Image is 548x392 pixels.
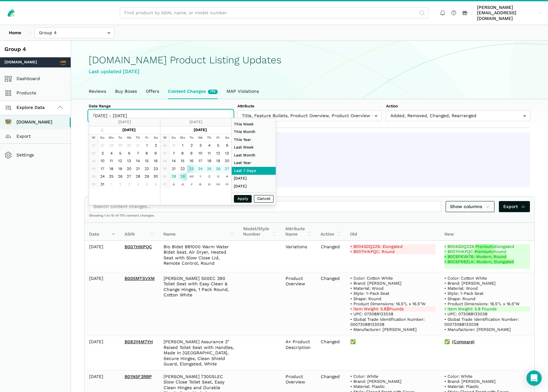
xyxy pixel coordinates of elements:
th: We [125,134,133,142]
a: [PERSON_NAME][EMAIL_ADDRESS][DOMAIN_NAME] [475,3,544,22]
td: 15 [178,157,187,165]
span: • Material: Plastic [444,384,479,389]
td: 28 [107,142,116,150]
span: • Product Dimensions: 16.5"L x 16.5"W [444,301,520,306]
td: Changed [316,241,346,272]
del: • Item Weight: 5.8 Pounds [350,307,436,312]
td: 2 [205,173,214,181]
th: Action: activate to sort column ascending [316,223,345,241]
th: Fr [214,134,222,142]
a: B01N5F3RBP [125,374,152,379]
li: Product Overview - Glance Icons [98,162,526,168]
li: Last Month [232,151,276,159]
td: 27 [98,142,107,150]
span: • Style: 1-Pack Seat [350,291,389,296]
a: B007HIKPQC [125,244,152,249]
td: 37 [160,149,169,157]
a: MAP Violations [222,84,263,99]
a: Home [4,27,26,38]
td: 9 [205,180,214,188]
td: 16 [151,157,160,165]
span: • Style: 1-Pack Seat [444,291,483,296]
span: • Brand: [PERSON_NAME] [444,281,496,286]
td: 29 [178,173,187,181]
label: Action [386,104,530,109]
td: 1 [178,142,187,150]
td: 2 [151,142,160,150]
span: New content changes in the last week [208,90,218,94]
span: • Material: Wood [350,286,384,291]
span: • Global Trade Identification Number: 00073088133038 [444,317,520,327]
td: 6 [125,149,133,157]
td: 21 [133,165,142,173]
th: Sa [151,134,160,142]
td: 24 [98,173,107,181]
li: Feature Bullets [98,149,526,155]
td: 3 [98,149,107,157]
span: • Color: Cotton White [444,276,487,281]
span: • Shape: Round [444,296,475,301]
td: 15 [142,157,151,165]
th: Fr [142,134,151,142]
td: 19 [116,165,125,173]
p: Tracking changes for: [93,136,526,141]
td: Product Overview [281,272,316,336]
th: Old [345,223,440,241]
span: Show columns [450,203,490,210]
a: Content Changes170 [164,84,222,99]
td: 30 [151,173,160,181]
td: 16 [187,157,196,165]
th: Name: activate to sort column ascending [159,223,239,241]
li: This Year [232,136,276,144]
th: [DATE] [107,126,151,134]
span: • Shape: Round [350,296,381,301]
td: [DATE] [85,272,120,336]
td: 8 [178,149,187,157]
td: 36 [89,180,98,188]
a: Show columns [446,201,494,212]
span: • UPC: 073088133038 [444,312,487,316]
td: 31 [98,180,107,188]
td: 33 [89,157,98,165]
td: 32 [89,149,98,157]
a: B083Y4M7YH [125,339,153,344]
li: [DATE] [232,182,276,190]
input: Group 4 [35,27,114,38]
span: • Product Dimensions: 16.5"L x 16.5"W [350,301,426,306]
span: • Manufacturer: [PERSON_NAME] [444,327,511,332]
td: 31 [169,142,178,150]
td: 8 [142,149,151,157]
td: 22 [178,165,187,173]
th: Mo [178,134,187,142]
span: Export [503,203,526,210]
td: 31 [133,142,142,150]
td: 3 [196,142,205,150]
ins: • B004GDQZZ6: Elongated [444,244,530,249]
td: 29 [142,173,151,181]
td: 5 [116,149,125,157]
strong: Premium, [474,249,493,254]
td: 21 [169,165,178,173]
td: 19 [214,157,222,165]
strong: • B0C6FR8ZLK: Modern, Elongated [444,259,514,264]
td: 1 [107,180,116,188]
th: Sa [222,134,231,142]
td: 34 [89,165,98,173]
td: 13 [125,157,133,165]
a: Buy Boxes [111,84,141,99]
td: 25 [205,165,214,173]
td: 27 [125,173,133,181]
del: • B004GDQZZ6: Elongated [350,244,436,249]
td: 4 [133,180,142,188]
del: • B007HIKPQC: Round [350,249,436,254]
td: Variations [281,241,316,272]
td: A+ Product Description [281,336,316,370]
button: Cancel [254,195,274,203]
td: 26 [116,173,125,181]
td: 6 [151,180,160,188]
td: 8 [196,180,205,188]
td: 18 [205,157,214,165]
td: 26 [214,165,222,173]
td: 11 [107,157,116,165]
li: Product Overview [98,156,526,161]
